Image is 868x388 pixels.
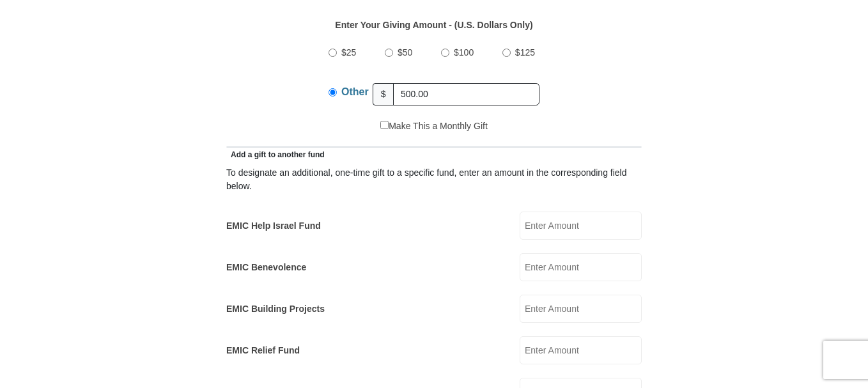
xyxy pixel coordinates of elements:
label: EMIC Relief Fund [226,344,300,357]
input: Enter Amount [520,253,642,281]
strong: Enter Your Giving Amount - (U.S. Dollars Only) [335,20,532,30]
span: $25 [341,47,356,58]
input: Enter Amount [520,336,642,364]
input: Enter Amount [520,212,642,240]
input: Enter Amount [520,295,642,323]
label: EMIC Help Israel Fund [226,219,321,233]
span: $125 [515,47,535,58]
input: Other Amount [393,83,539,105]
span: $50 [398,47,412,58]
input: Make This a Monthly Gift [380,121,389,129]
span: $100 [454,47,474,58]
label: EMIC Benevolence [226,261,306,274]
div: To designate an additional, one-time gift to a specific fund, enter an amount in the correspondin... [226,166,642,193]
label: EMIC Building Projects [226,302,325,316]
label: Make This a Monthly Gift [380,120,488,133]
span: $ [373,83,394,105]
span: Other [341,86,369,97]
span: Add a gift to another fund [226,150,325,159]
